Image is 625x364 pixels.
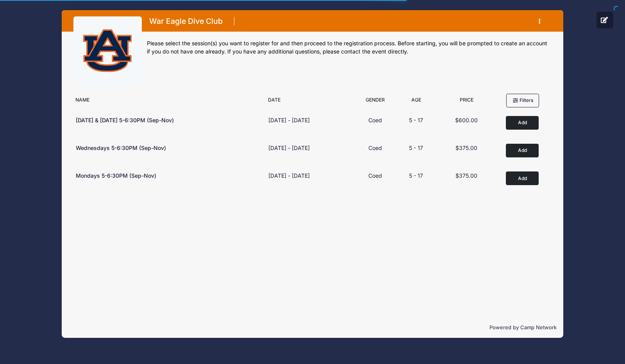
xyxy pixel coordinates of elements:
[455,172,477,179] span: $375.00
[409,117,423,123] span: 5 - 17
[76,117,174,123] span: [DATE] & [DATE] 5-6:30PM (Sep-Nov)
[368,145,382,151] span: Coed
[68,324,557,332] p: Powered by Camp Network
[368,172,382,179] span: Coed
[78,21,137,80] img: logo
[506,144,539,157] button: Add
[268,116,310,124] div: [DATE] - [DATE]
[506,116,539,130] button: Add
[76,145,166,151] span: Wednesdays 5-6:30PM (Sep-Nov)
[264,96,356,107] div: Date
[506,94,539,107] button: Filters
[409,145,423,151] span: 5 - 17
[71,96,264,107] div: Name
[356,96,395,107] div: Gender
[455,145,477,151] span: $375.00
[506,171,539,185] button: Add
[395,96,438,107] div: Age
[455,117,478,123] span: $600.00
[147,14,225,28] h1: War Eagle Dive Club
[268,171,310,180] div: [DATE] - [DATE]
[409,172,423,179] span: 5 - 17
[268,144,310,152] div: [DATE] - [DATE]
[147,39,552,56] div: Please select the session(s) you want to register for and then proceed to the registration proces...
[368,117,382,123] span: Coed
[76,172,156,179] span: Mondays 5-6:30PM (Sep-Nov)
[438,96,496,107] div: Price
